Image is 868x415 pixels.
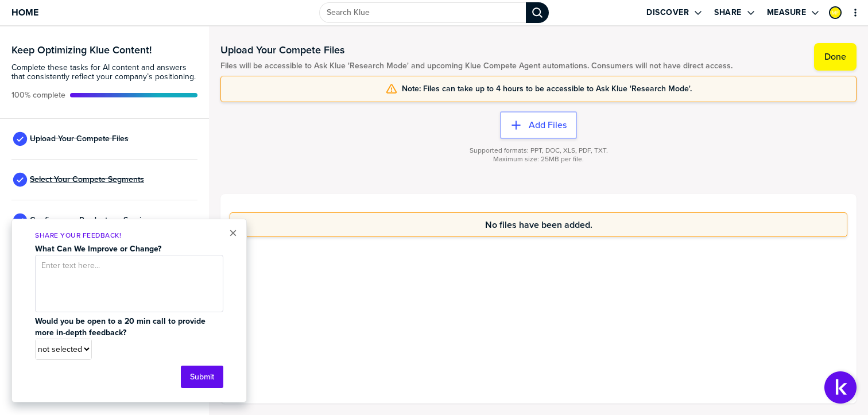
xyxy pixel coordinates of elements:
[529,119,567,131] label: Add Files
[402,84,692,94] span: Note: Files can take up to 4 hours to be accessible to Ask Klue 'Research Mode'.
[646,7,689,18] label: Discover
[11,91,65,100] span: Active
[767,7,807,18] label: Measure
[824,51,846,63] label: Done
[220,61,733,71] span: Files will be accessible to Ask Klue 'Research Mode' and upcoming Klue Compete Agent automations....
[319,2,526,23] input: Search Klue
[35,315,208,339] strong: Would you be open to a 20 min call to provide more in-depth feedback?
[30,134,129,143] span: Upload Your Compete Files
[824,371,857,404] button: Open Support Center
[181,366,223,388] button: Submit
[470,146,608,155] span: Supported formats: PPT, DOC, XLS, PDF, TXT.
[526,2,549,23] div: Search Klue
[485,220,592,230] span: No files have been added.
[714,7,742,18] label: Share
[11,63,197,82] span: Complete these tasks for AI content and answers that consistently reflect your company’s position...
[11,45,197,55] h3: Keep Optimizing Klue Content!
[11,7,38,17] span: Home
[493,155,584,164] span: Maximum size: 25MB per file.
[35,231,223,241] p: Share Your Feedback!
[220,43,733,57] h1: Upload Your Compete Files
[30,175,144,184] span: Select Your Compete Segments
[35,243,161,255] strong: What Can We Improve or Change?
[229,226,237,240] button: Close
[828,5,843,20] a: Edit Profile
[30,216,154,225] span: Confirm your Products or Services
[830,7,840,18] img: 781207ed1481c00c65955b44c3880d9b-sml.png
[829,6,842,19] div: Maico Ferreira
